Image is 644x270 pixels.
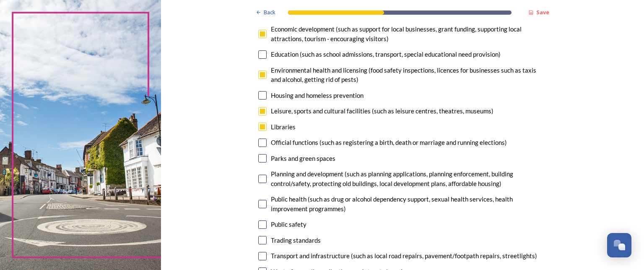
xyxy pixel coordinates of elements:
div: Housing and homeless prevention [271,91,364,100]
div: Planning and development (such as planning applications, planning enforcement, building control/s... [271,169,547,188]
div: Public safety [271,220,306,229]
button: Open Chat [607,233,631,257]
div: Public health (such as drug or alcohol dependency support, sexual health services, health improve... [271,194,547,213]
div: Trading standards [271,236,321,245]
div: Education (such as school admissions, transport, special educational need provision) [271,50,501,59]
div: Transport and infrastructure (such as local road repairs, pavement/footpath repairs, streetlights) [271,251,537,261]
div: Libraries [271,122,296,132]
strong: Save [536,8,549,16]
div: Official functions (such as registering a birth, death or marriage and running elections) [271,138,507,147]
div: Environmental health and licensing (food safety inspections, licences for businesses such as taxi... [271,66,547,84]
span: Back [264,8,275,16]
div: Economic development (such as support for local businesses, grant funding, supporting local attra... [271,24,547,43]
div: Leisure, sports and cultural facilities (such as leisure centres, theatres, museums) [271,106,493,116]
div: Parks and green spaces [271,154,335,163]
